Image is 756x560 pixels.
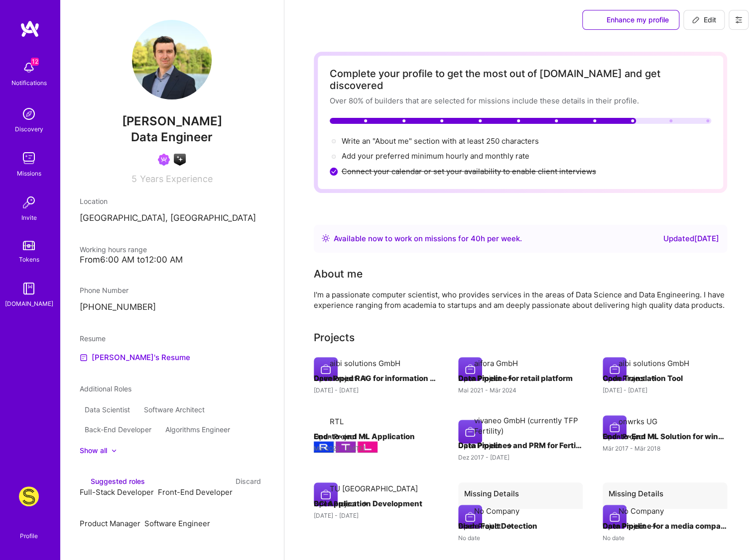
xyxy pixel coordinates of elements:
[314,510,438,521] div: [DATE] - [DATE]
[471,234,481,243] span: 40
[80,354,88,362] img: Resume
[80,446,107,456] div: Show all
[505,522,513,530] img: arrow-right
[16,486,41,506] a: Studs: A Fresh Take on Ear Piercing & Earrings
[342,167,596,176] span: Connect your calendar or set your availability to enable client interviews
[80,334,106,343] span: Resume
[132,20,212,99] img: User Avatar
[361,374,369,382] img: arrow-right
[474,415,583,436] div: vivaneo GmbH (currently TFP Fertility)
[257,352,264,359] i: icon Close
[19,254,39,265] div: Tokens
[458,452,583,463] div: Dez 2017 - [DATE]
[458,505,482,529] img: Company logo
[330,358,400,369] div: aibi solutions GmbH
[458,372,583,385] h4: Data Pipeline for retail platform
[83,498,90,505] i: Accept
[83,529,90,537] i: Accept
[16,520,41,540] a: Profile
[458,357,482,381] img: Company logo
[619,358,689,369] div: aibi solutions GmbH
[582,10,679,30] button: Enhance my profile
[458,521,513,531] button: Open Project
[80,402,135,418] div: Data Scientist
[80,352,190,364] a: [PERSON_NAME]'s Resume
[603,415,627,439] img: Company logo
[19,192,39,212] img: Invite
[140,174,213,184] span: Years Experience
[80,212,264,224] p: [GEOGRAPHIC_DATA], [GEOGRAPHIC_DATA]
[603,430,727,443] h4: End-to-End ML Solution for wind turbines
[603,385,727,395] div: [DATE] - [DATE]
[458,439,583,452] h4: Data Pipelines and PRM for Fertility Clinic
[683,10,725,30] button: Edit
[314,385,438,395] div: [DATE] - [DATE]
[603,373,657,383] button: Open Project
[160,422,235,438] div: Algorithms Engineer
[314,330,355,345] div: Projects
[361,433,369,441] img: arrow-right
[603,505,627,529] img: Company logo
[147,538,155,545] i: Reject
[314,372,438,385] h4: Developed RAG for information retrieval within consulting agency
[80,422,156,438] div: Back-End Developer
[15,124,43,134] div: Discovery
[314,267,363,281] div: About me
[458,520,583,533] h4: Blade Fault Detection
[19,486,39,506] img: Studs: A Fresh Take on Ear Piercing & Earrings
[158,154,170,166] img: Been on Mission
[330,416,344,427] div: RTL
[80,255,264,265] div: From 6:00 AM to 12:00 AM
[619,506,664,516] div: No Company
[361,500,369,508] img: arrow-right
[314,415,378,479] img: Company logo
[649,522,657,530] img: arrow-right
[80,301,264,313] p: [PHONE_NUMBER]
[144,519,210,528] span: Software Engineer
[330,483,418,494] div: TU [GEOGRAPHIC_DATA]
[458,385,583,395] div: Mai 2021 - Mär 2024
[131,174,137,184] span: 5
[158,487,233,497] span: Front-End Developer
[603,521,657,531] button: Open Project
[233,475,264,487] button: Discard
[23,241,35,250] img: tokens
[80,487,154,497] span: Full-Stack Developer
[458,440,513,451] button: Open Project
[314,431,369,442] button: Open Project
[314,373,369,383] button: Open Project
[17,168,41,179] div: Missions
[314,482,338,506] img: Company logo
[80,476,145,486] div: Suggested roles
[322,234,330,242] img: Availability
[603,357,627,381] img: Company logo
[11,78,47,88] div: Notifications
[314,357,338,381] img: Company logo
[649,433,657,441] img: arrow-right
[458,482,583,509] div: Missing Details
[593,16,601,24] i: icon SuggestedTeams
[174,154,186,166] img: A.I. guild
[19,104,39,124] img: discovery
[649,374,657,382] img: arrow-right
[663,233,719,245] div: Updated [DATE]
[619,416,657,427] div: onwrks UG
[314,498,369,509] button: Open Project
[80,196,264,206] div: Location
[458,373,513,383] button: Open Project
[21,212,37,223] div: Invite
[314,430,438,443] h4: End-to-end ML Application
[330,95,711,106] div: Over 80% of builders that are selected for missions include these details in their profile.
[161,506,168,514] i: Reject
[505,374,513,382] img: arrow-right
[314,289,727,310] div: I'm a passionate computer scientist, who provides services in the areas of Data Science and Data ...
[80,477,87,484] i: icon SuggestedTeams
[505,442,513,450] img: arrow-right
[603,533,727,543] div: No date
[19,58,39,78] img: bell
[80,384,131,393] span: Additional Roles
[458,533,583,543] div: No date
[31,58,39,66] span: 12
[342,151,529,161] span: Add your preferred minimum hourly and monthly rate
[330,68,711,92] div: Complete your profile to get the most out of [DOMAIN_NAME] and get discovered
